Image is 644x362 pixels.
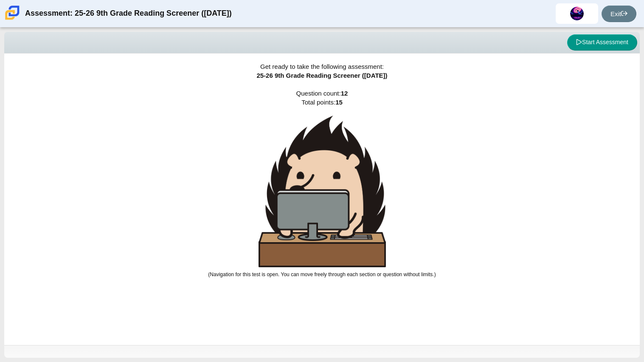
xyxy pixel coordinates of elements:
a: Carmen School of Science & Technology [3,16,21,23]
span: Question count: Total points: [208,90,436,277]
button: Start Assessment [567,34,637,51]
img: Carmen School of Science & Technology [3,4,21,22]
img: navrion.holt.RnfAnm [570,7,584,20]
div: Assessment: 25-26 9th Grade Reading Screener ([DATE]) [25,3,232,24]
img: hedgehog-behind-computer-large.png [259,116,386,267]
span: 25-26 9th Grade Reading Screener ([DATE]) [256,72,387,79]
small: (Navigation for this test is open. You can move freely through each section or question without l... [208,271,436,277]
span: Get ready to take the following assessment: [260,63,384,70]
b: 15 [335,99,343,106]
b: 12 [341,90,348,97]
a: Exit [602,6,636,22]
